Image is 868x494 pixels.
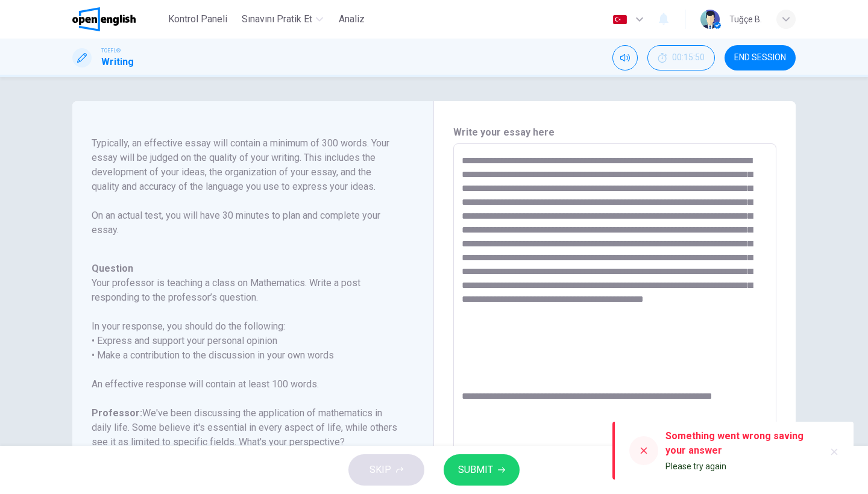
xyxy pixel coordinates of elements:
[458,461,493,478] span: SUBMIT
[92,261,400,276] h6: Question
[700,10,720,29] img: Profile picture
[647,45,715,70] button: 00:15:50
[612,15,627,24] img: tr
[729,12,762,27] div: Tuğçe B.
[72,7,136,31] img: OpenEnglish logo
[92,93,400,237] p: For this task, you will be asked to write an essay in which you state, explain and support your o...
[92,319,400,363] h6: In your response, you should do the following: • Express and support your personal opinion • Make...
[734,53,786,63] span: END SESSION
[339,12,365,27] span: Analiz
[163,8,232,30] button: Kontrol Paneli
[101,55,134,69] h1: Writing
[672,53,705,63] span: 00:15:50
[725,45,796,70] button: END SESSION
[92,407,142,419] b: Professor:
[92,406,400,449] h6: We've been discussing the application of mathematics in daily life. Some believe it's essential i...
[665,429,815,458] div: Something went wrong saving your answer
[168,12,227,27] span: Kontrol Paneli
[237,8,328,30] button: Sınavını Pratik Et
[612,45,638,70] div: Mute
[333,8,371,30] button: Analiz
[665,461,726,471] span: Please try again
[72,7,163,31] a: OpenEnglish logo
[444,454,520,486] button: SUBMIT
[101,46,121,55] span: TOEFL®
[92,78,400,252] h6: Directions
[242,12,312,27] span: Sınavını Pratik Et
[92,377,400,392] h6: An effective response will contain at least 100 words.
[647,45,715,70] div: Hide
[92,276,400,305] h6: Your professor is teaching a class on Mathematics. Write a post responding to the professor’s que...
[453,125,776,140] h6: Write your essay here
